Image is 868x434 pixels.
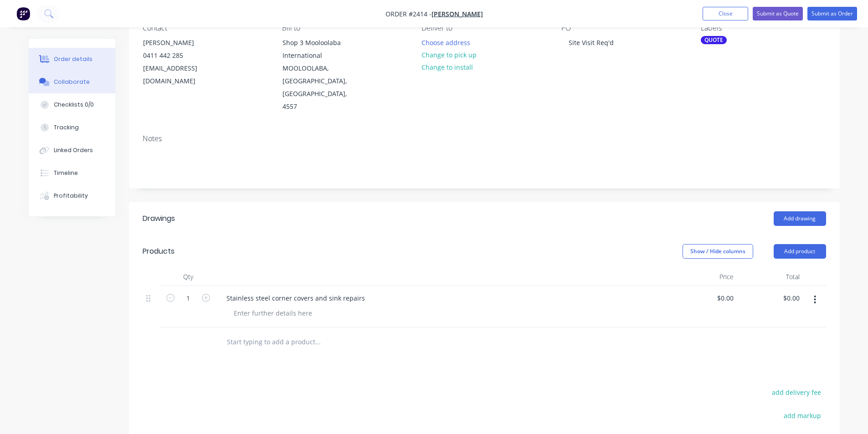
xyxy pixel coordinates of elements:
[29,116,115,139] button: Tracking
[807,7,857,20] button: Submit as Order
[737,268,803,286] div: Total
[561,36,621,49] div: Site Visit Req'd
[54,192,88,200] div: Profitability
[29,162,115,184] button: Timeline
[143,246,175,257] div: Products
[416,61,478,73] button: Change to install
[143,49,219,62] div: 0411 442 285
[143,36,219,49] div: [PERSON_NAME]
[282,36,358,62] div: Shop 3 Mooloolaba International
[54,55,92,63] div: Order details
[282,24,407,32] div: Bill to
[703,7,748,20] button: Close
[29,48,115,71] button: Order details
[701,24,826,32] div: Labels
[135,36,226,88] div: [PERSON_NAME]0411 442 285[EMAIL_ADDRESS][DOMAIN_NAME]
[143,213,175,224] div: Drawings
[282,62,358,113] div: MOOLOOLABA, [GEOGRAPHIC_DATA], [GEOGRAPHIC_DATA], 4557
[29,184,115,207] button: Profitability
[54,169,78,177] div: Timeline
[226,333,409,351] input: Start typing to add a product...
[683,244,753,259] button: Show / Hide columns
[416,49,481,61] button: Change to pick up
[143,24,267,32] div: Contact
[54,101,94,109] div: Checklists 0/0
[161,268,216,286] div: Qty
[29,139,115,162] button: Linked Orders
[54,78,90,86] div: Collaborate
[275,36,366,113] div: Shop 3 Mooloolaba InternationalMOOLOOLABA, [GEOGRAPHIC_DATA], [GEOGRAPHIC_DATA], 4557
[561,24,686,32] div: PO
[219,291,372,305] div: Stainless steel corner covers and sink repairs
[421,24,546,32] div: Deliver to
[16,7,30,20] img: Factory
[29,71,115,93] button: Collaborate
[29,93,115,116] button: Checklists 0/0
[767,386,826,398] button: add delivery fee
[431,10,483,18] a: [PERSON_NAME]
[416,36,475,48] button: Choose address
[385,10,431,18] span: Order #2414 -
[701,36,727,44] div: QUOTE
[779,409,826,422] button: add markup
[143,134,826,143] div: Notes
[54,123,79,132] div: Tracking
[143,62,219,87] div: [EMAIL_ADDRESS][DOMAIN_NAME]
[774,244,826,259] button: Add product
[774,211,826,226] button: Add drawing
[671,268,737,286] div: Price
[54,146,93,154] div: Linked Orders
[753,7,803,20] button: Submit as Quote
